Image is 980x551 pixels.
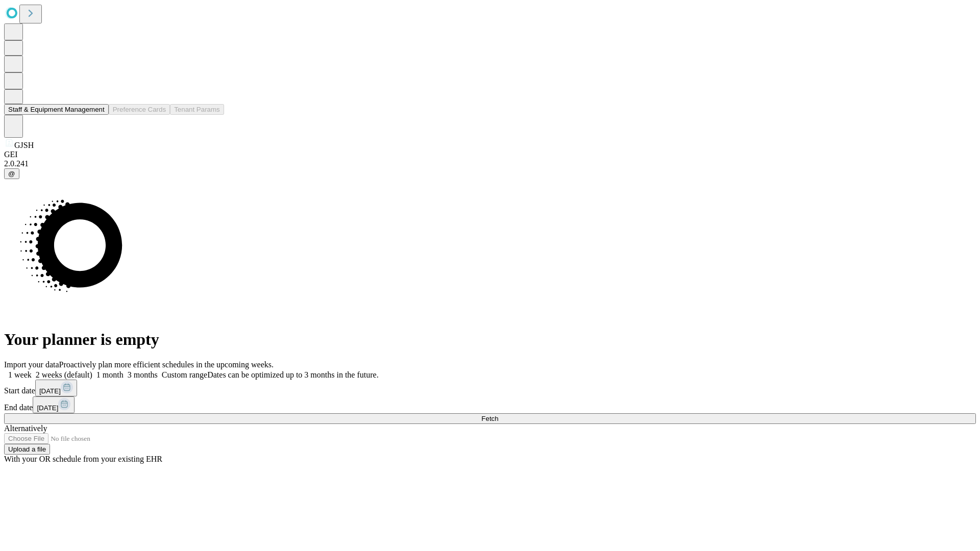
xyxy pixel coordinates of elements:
span: 2 weeks (default) [36,370,92,379]
span: [DATE] [39,387,61,395]
button: @ [4,168,19,179]
h1: Your planner is empty [4,330,976,349]
span: Fetch [481,415,498,422]
button: [DATE] [35,380,77,396]
span: 3 months [128,370,158,379]
span: Alternatively [4,424,47,433]
span: Proactively plan more efficient schedules in the upcoming weeks. [59,360,274,369]
span: [DATE] [37,404,58,412]
button: Staff & Equipment Management [4,104,109,115]
div: Start date [4,380,976,396]
div: 2.0.241 [4,159,976,168]
span: Custom range [162,370,207,379]
span: With your OR schedule from your existing EHR [4,455,162,463]
span: GJSH [14,141,34,149]
button: Preference Cards [109,104,170,115]
button: [DATE] [33,396,75,413]
span: @ [8,170,15,178]
span: 1 week [8,370,32,379]
div: End date [4,396,976,413]
button: Tenant Params [170,104,224,115]
div: GEI [4,150,976,159]
span: 1 month [96,370,124,379]
span: Dates can be optimized up to 3 months in the future. [207,370,378,379]
span: Import your data [4,360,59,369]
button: Fetch [4,413,976,424]
button: Upload a file [4,444,50,455]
